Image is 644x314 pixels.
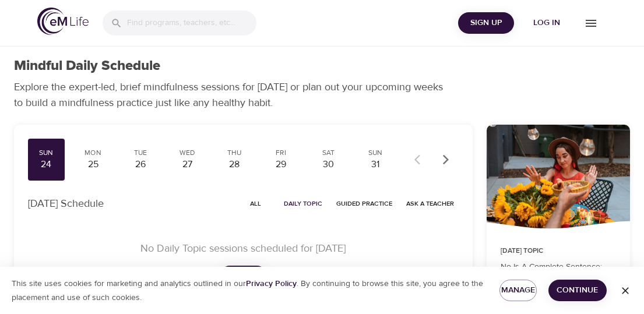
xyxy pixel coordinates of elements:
button: Daily Topic [279,195,327,213]
h1: Mindful Daily Schedule [14,58,160,75]
span: All [242,198,270,209]
span: Log in [523,16,570,30]
div: 31 [361,158,389,171]
div: Sun [361,148,389,158]
button: Continue [548,280,607,301]
div: Wed [174,148,201,158]
div: Thu [221,148,248,158]
span: Sign Up [463,16,509,30]
button: Sign Up [458,12,514,34]
input: Find programs, teachers, etc... [127,10,256,36]
p: [DATE] Topic [501,246,616,256]
div: 25 [80,158,107,171]
img: logo [37,8,89,35]
div: Sun [33,148,60,158]
div: 30 [315,158,342,171]
button: menu [575,7,607,39]
span: Daily Topic [284,198,322,209]
div: 24 [33,158,60,171]
span: Ask a Teacher [406,198,454,209]
div: Mon [80,148,107,158]
button: Manage [499,280,537,301]
div: 28 [221,158,248,171]
p: [DATE] Schedule [28,196,104,211]
div: Fri [268,148,295,158]
span: Guided Practice [336,198,392,209]
div: Tue [126,148,154,158]
button: Ask a Teacher [402,195,459,213]
p: No Daily Topic sessions scheduled for [DATE] [42,241,445,256]
p: Explore the expert-led, brief mindfulness sessions for [DATE] or plan out your upcoming weeks to ... [14,79,451,111]
span: Manage [509,283,527,298]
div: 29 [268,158,295,171]
div: Sat [315,148,342,158]
button: All [237,195,275,213]
button: Guided Practice [332,195,397,213]
div: 27 [174,158,201,171]
span: Continue [558,283,597,298]
button: See All [219,266,268,287]
a: Privacy Policy [246,278,297,289]
div: 26 [126,158,154,171]
p: No Is A Complete Sentence: How can you appreciate someone's intention and stick to your own? [501,261,616,310]
button: Log in [519,12,575,34]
